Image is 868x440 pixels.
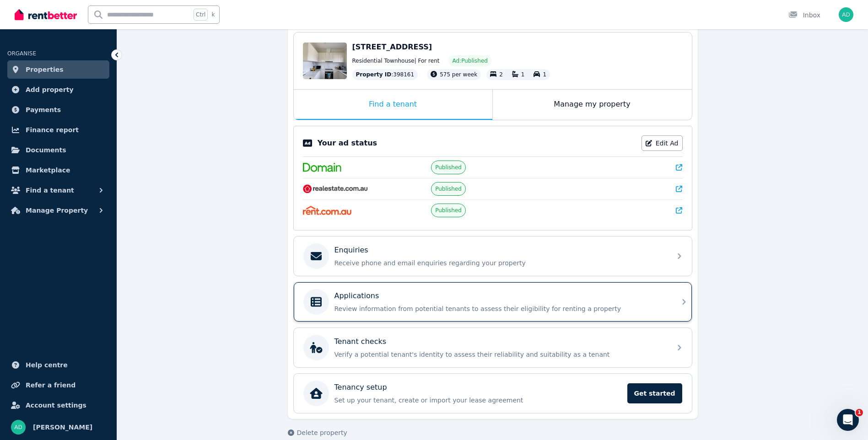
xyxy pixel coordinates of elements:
[7,121,109,139] a: Finance report
[788,11,820,20] div: Inbox
[334,350,666,359] p: Verify a potential tenant's identity to assess their reliability and suitability as a tenant
[26,360,68,370] span: Help centre
[294,282,692,322] a: ApplicationsReview information from potential tenants to assess their eligibility for renting a p...
[26,145,66,156] span: Documents
[318,138,377,149] p: Your ad status
[435,164,462,171] span: Published
[837,409,859,431] iframe: Intercom live chat
[435,207,462,214] span: Published
[352,43,432,51] span: [STREET_ADDRESS]
[7,396,109,414] a: Account settings
[11,420,26,435] img: Ajit DANGAL
[7,356,109,374] a: Help centre
[356,71,392,78] span: Property ID
[493,90,692,120] div: Manage my property
[627,383,682,403] span: Get started
[288,428,347,437] button: Delete property
[7,181,109,199] button: Find a tenant
[7,50,36,57] span: ORGANISE
[303,163,341,172] img: Domain.com.au
[26,185,74,196] span: Find a tenant
[839,7,853,22] img: Ajit DANGAL
[334,396,622,405] p: Set up your tenant, create or import your lease agreement
[26,205,88,216] span: Manage Property
[7,161,109,179] a: Marketplace
[7,80,109,99] a: Add property
[452,57,487,64] span: Ad: Published
[642,135,683,151] a: Edit Ad
[26,84,74,95] span: Add property
[26,124,79,135] span: Finance report
[15,8,77,21] img: RentBetter
[7,201,109,220] button: Manage Property
[334,290,379,301] p: Applications
[303,184,368,193] img: RealEstate.com.au
[294,328,692,367] a: Tenant checksVerify a potential tenant's identity to assess their reliability and suitability as ...
[26,400,86,411] span: Account settings
[211,11,215,18] span: k
[352,69,418,80] div: : 398161
[352,57,440,64] span: Residential Townhouse | For rent
[33,422,92,433] span: [PERSON_NAME]
[521,71,525,78] span: 1
[194,9,208,21] span: Ctrl
[7,376,109,394] a: Refer a friend
[294,374,692,413] a: Tenancy setupSet up your tenant, create or import your lease agreementGet started
[7,141,109,159] a: Documents
[334,382,387,393] p: Tenancy setup
[499,71,503,78] span: 2
[334,245,368,256] p: Enquiries
[7,101,109,119] a: Payments
[334,336,387,347] p: Tenant checks
[26,165,70,176] span: Marketplace
[440,71,477,78] span: 575 per week
[7,60,109,79] a: Properties
[26,380,75,391] span: Refer a friend
[294,90,492,120] div: Find a tenant
[334,304,666,313] p: Review information from potential tenants to assess their eligibility for renting a property
[856,409,863,416] span: 1
[435,185,462,193] span: Published
[26,104,61,115] span: Payments
[543,71,546,78] span: 1
[26,64,64,75] span: Properties
[303,206,352,215] img: Rent.com.au
[294,236,692,276] a: EnquiriesReceive phone and email enquiries regarding your property
[297,428,347,437] span: Delete property
[334,258,666,268] p: Receive phone and email enquiries regarding your property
